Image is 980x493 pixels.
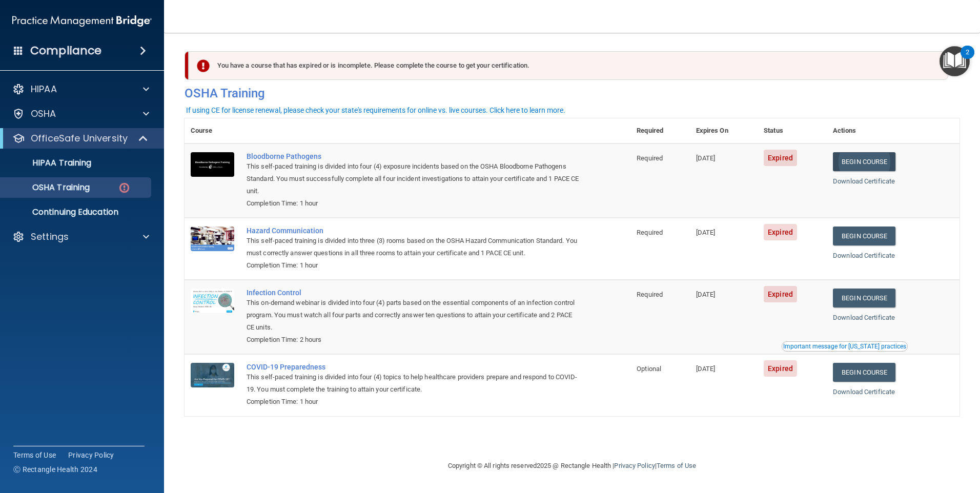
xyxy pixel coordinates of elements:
[247,160,579,197] div: This self-paced training is divided into four (4) exposure incidents based on the OSHA Bloodborne...
[696,365,716,373] span: [DATE]
[189,51,948,80] div: You have a course that has expired or is incomplete. Please complete the course to get your certi...
[833,289,895,307] a: Begin Course
[247,289,579,297] a: Infection Control
[385,449,759,482] div: Copyright © All rights reserved 2025 @ Rectangle Health | |
[764,224,797,240] span: Expired
[185,118,240,143] th: Course
[12,231,149,243] a: Settings
[31,231,69,243] p: Settings
[31,83,57,95] p: HIPAA
[614,462,655,469] a: Privacy Policy
[185,86,959,100] h4: OSHA Training
[827,118,959,143] th: Actions
[758,118,827,143] th: Status
[12,108,149,120] a: OSHA
[118,181,131,194] img: danger-circle.6113f641.png
[247,259,579,272] div: Completion Time: 1 hour
[783,343,906,350] div: Important message for [US_STATE] practices
[197,59,210,72] img: exclamation-circle-solid-danger.72ef9ffc.png
[833,363,895,382] a: Begin Course
[186,107,565,114] div: If using CE for license renewal, please check your state's requirements for online vs. live cours...
[782,341,908,352] button: Read this if you are a dental practitioner in the state of CA
[247,297,579,334] div: This on-demand webinar is divided into four (4) parts based on the essential components of an inf...
[696,154,716,162] span: [DATE]
[30,44,101,58] h4: Compliance
[833,252,895,259] a: Download Certificate
[7,207,147,217] p: Continuing Education
[764,360,797,377] span: Expired
[630,118,689,143] th: Required
[764,150,797,166] span: Expired
[657,462,696,469] a: Terms of Use
[833,177,895,185] a: Download Certificate
[833,152,895,171] a: Begin Course
[247,152,579,160] a: Bloodborne Pathogens
[833,314,895,321] a: Download Certificate
[7,158,91,168] p: HIPAA Training
[31,108,56,120] p: OSHA
[833,388,895,396] a: Download Certificate
[690,118,758,143] th: Expires On
[637,365,661,373] span: Optional
[247,235,579,259] div: This self-paced training is divided into three (3) rooms based on the OSHA Hazard Communication S...
[247,371,579,396] div: This self-paced training is divided into four (4) topics to help healthcare providers prepare and...
[12,83,149,95] a: HIPAA
[185,105,567,115] button: If using CE for license renewal, please check your state's requirements for online vs. live cours...
[940,46,970,76] button: Open Resource Center, 2 new notifications
[696,229,716,236] span: [DATE]
[966,52,969,66] div: 2
[247,227,579,235] a: Hazard Communication
[637,229,663,236] span: Required
[12,132,149,145] a: OfficeSafe University
[696,291,716,298] span: [DATE]
[247,396,579,408] div: Completion Time: 1 hour
[13,450,56,460] a: Terms of Use
[247,363,579,371] a: COVID-19 Preparedness
[68,450,114,460] a: Privacy Policy
[31,132,128,145] p: OfficeSafe University
[637,291,663,298] span: Required
[247,334,579,346] div: Completion Time: 2 hours
[12,11,152,31] img: PMB logo
[13,464,97,475] span: Ⓒ Rectangle Health 2024
[7,182,90,193] p: OSHA Training
[637,154,663,162] span: Required
[764,286,797,302] span: Expired
[247,197,579,210] div: Completion Time: 1 hour
[833,227,895,245] a: Begin Course
[803,420,968,461] iframe: Drift Widget Chat Controller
